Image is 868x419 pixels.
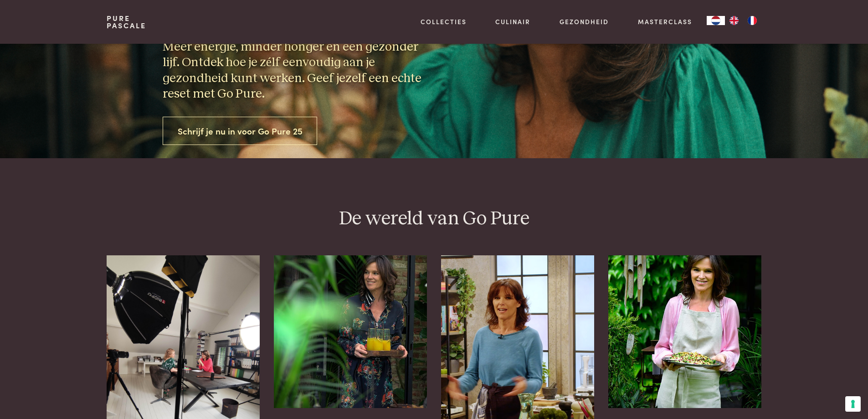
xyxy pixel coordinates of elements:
h3: Meer energie, minder honger en een gezonder lijf. Ontdek hoe je zélf eenvoudig aan je gezondheid ... [163,39,427,102]
a: NL [707,16,725,25]
a: Masterclass [638,17,692,26]
ul: Language list [725,16,761,25]
img: Go Pure 23 [608,255,761,408]
button: Uw voorkeuren voor toestemming voor trackingtechnologieën [845,396,861,412]
a: Schrijf je nu in voor Go Pure 25 [163,117,318,145]
aside: Language selected: Nederlands [707,16,761,25]
a: Culinair [495,17,530,26]
a: PurePascale [107,15,146,29]
a: Collecties [421,17,467,26]
a: FR [743,16,761,25]
img: 98bbea4cef148284a23708422557d0e4 [274,255,426,408]
a: EN [725,16,743,25]
h2: De wereld van Go Pure [107,207,761,231]
a: Gezondheid [560,17,609,26]
div: Language [707,16,725,25]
